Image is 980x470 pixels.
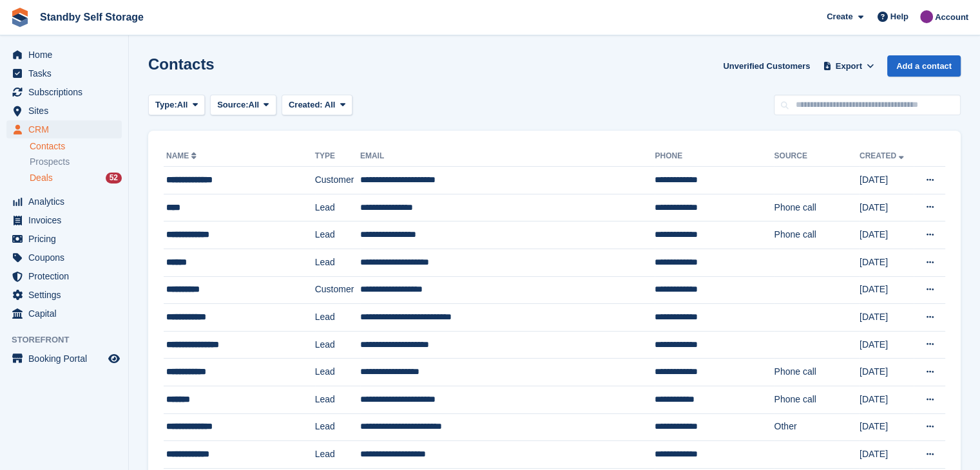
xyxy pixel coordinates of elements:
[6,350,122,368] a: menu
[315,413,360,441] td: Lead
[774,146,859,167] th: Source
[860,151,907,160] a: Created
[6,64,122,82] a: menu
[315,276,360,304] td: Customer
[28,249,106,267] span: Coupons
[28,83,106,101] span: Subscriptions
[28,230,106,248] span: Pricing
[774,194,859,221] td: Phone call
[774,386,859,413] td: Phone call
[315,167,360,194] td: Customer
[30,140,122,153] a: Contacts
[860,221,914,249] td: [DATE]
[28,267,106,285] span: Protection
[860,249,914,276] td: [DATE]
[860,359,914,386] td: [DATE]
[35,6,149,28] a: Standby Self Storage
[325,100,336,109] span: All
[217,99,248,111] span: Source:
[315,194,360,221] td: Lead
[935,11,968,24] span: Account
[6,83,122,101] a: menu
[28,46,106,64] span: Home
[166,151,199,160] a: Name
[6,305,122,323] a: menu
[28,305,106,323] span: Capital
[28,102,106,120] span: Sites
[860,167,914,194] td: [DATE]
[106,173,122,183] div: 52
[6,249,122,267] a: menu
[820,55,877,77] button: Export
[315,249,360,276] td: Lead
[30,156,70,168] span: Prospects
[315,441,360,469] td: Lead
[28,286,106,304] span: Settings
[890,10,908,23] span: Help
[6,46,122,64] a: menu
[177,99,188,111] span: All
[6,193,122,211] a: menu
[860,441,914,469] td: [DATE]
[28,211,106,229] span: Invoices
[6,286,122,304] a: menu
[289,100,323,109] span: Created:
[30,155,122,169] a: Prospects
[106,351,122,366] a: Preview store
[6,230,122,248] a: menu
[6,120,122,138] a: menu
[249,99,260,111] span: All
[148,95,205,116] button: Type: All
[860,276,914,304] td: [DATE]
[860,331,914,359] td: [DATE]
[6,211,122,229] a: menu
[860,413,914,441] td: [DATE]
[10,8,30,27] img: stora-icon-8386f47178a22dfd0bd8f6a31ec36ba5ce8667c1dd55bd0f319d3a0aa187defe.svg
[887,55,961,77] a: Add a contact
[774,221,859,249] td: Phone call
[148,55,215,73] h1: Contacts
[718,55,815,77] a: Unverified Customers
[155,99,177,111] span: Type:
[774,413,859,441] td: Other
[210,95,276,116] button: Source: All
[12,334,128,346] span: Storefront
[6,267,122,285] a: menu
[774,359,859,386] td: Phone call
[860,194,914,221] td: [DATE]
[282,95,352,116] button: Created: All
[315,331,360,359] td: Lead
[315,304,360,332] td: Lead
[28,350,106,368] span: Booking Portal
[315,386,360,413] td: Lead
[28,64,106,82] span: Tasks
[315,359,360,386] td: Lead
[315,221,360,249] td: Lead
[655,146,774,167] th: Phone
[360,146,655,167] th: Email
[315,146,360,167] th: Type
[30,172,53,184] span: Deals
[920,10,933,23] img: Sue Ford
[860,386,914,413] td: [DATE]
[860,304,914,332] td: [DATE]
[28,193,106,211] span: Analytics
[28,120,106,138] span: CRM
[836,60,862,73] span: Export
[827,10,852,23] span: Create
[6,102,122,120] a: menu
[30,171,122,185] a: Deals 52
